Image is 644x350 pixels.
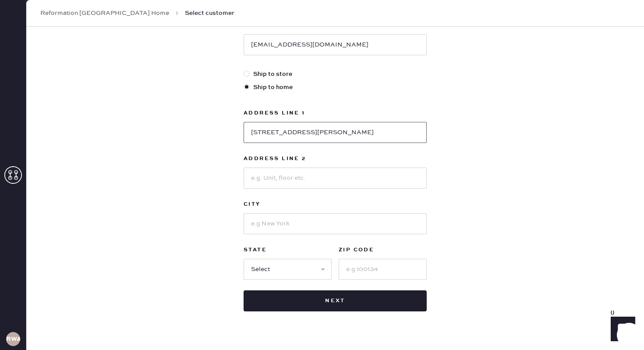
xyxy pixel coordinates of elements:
[40,9,169,18] a: Reformation [GEOGRAPHIC_DATA] Home
[185,9,234,18] span: Select customer
[602,311,640,348] iframe: Front Chat
[244,245,332,255] label: State
[244,108,427,118] label: Address Line 1
[339,245,427,255] label: ZIP Code
[244,34,427,55] input: e.g. john@doe.com
[6,336,20,342] h3: RWA
[244,168,427,189] input: e.g. Unit, floor etc.
[244,82,427,92] label: Ship to home
[244,290,427,311] button: Next
[244,122,427,143] input: e.g. Street address, P.O. box etc.
[339,259,427,280] input: e.g 100134
[244,69,427,79] label: Ship to store
[244,213,427,234] input: e.g New York
[244,199,427,210] label: City
[244,154,427,164] label: Address Line 2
